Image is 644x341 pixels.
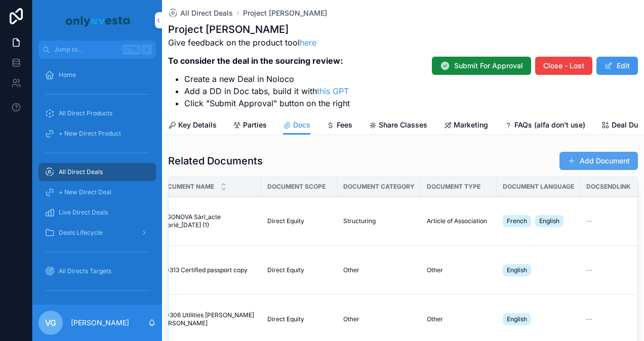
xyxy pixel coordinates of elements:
[343,217,376,225] span: Structuring
[38,124,156,143] a: + New Direct Product
[503,262,574,278] a: English
[283,116,310,135] a: Docs
[454,120,488,130] span: Marketing
[184,97,350,109] li: Click "Submit Approval" button on the right
[267,217,304,225] span: Direct Equity
[38,163,156,181] a: All Direct Deals
[454,61,523,71] span: Submit For Approval
[300,37,316,48] a: here
[343,183,415,191] span: Document Category
[596,57,638,75] button: Edit
[158,266,255,274] a: 250313 Certified passport copy
[59,168,103,176] span: All Direct Deals
[38,183,156,201] a: + New Direct Deal
[427,183,480,191] span: Document Type
[168,154,263,168] h1: Related Documents
[38,224,156,242] a: Deals Lifecycle
[327,116,352,136] a: Fees
[184,73,350,85] li: Create a new Deal in Noloco
[143,46,151,54] span: K
[343,266,359,274] span: Other
[427,315,443,323] span: Other
[343,315,359,323] span: Other
[59,267,111,275] span: All Directs Targets
[59,229,103,237] span: Deals Lifecycle
[427,217,491,225] a: Article of Association
[507,315,527,323] span: English
[178,120,217,130] span: Key Details
[158,311,255,327] a: 250306 Utilities [PERSON_NAME] [PERSON_NAME]
[559,152,638,170] button: Add Document
[535,57,592,75] button: Close - Lost
[343,217,415,225] a: Structuring
[267,183,326,191] span: Document Scope
[123,45,141,55] span: Ctrl
[180,8,233,18] span: All Direct Deals
[32,59,162,305] div: scrollable content
[59,208,108,217] span: Live Direct Deals
[369,116,427,136] a: Share Classes
[267,266,331,274] a: Direct Equity
[586,183,631,191] span: DocSendLink
[427,315,491,323] a: Other
[233,116,267,136] a: Parties
[507,217,527,225] span: French
[168,56,343,66] strong: To consider the deal in the sourcing review:
[267,217,331,225] a: Direct Equity
[168,36,350,49] p: Give feedback on the product tool
[504,116,585,136] a: FAQs (alfa don't use)
[514,120,585,130] span: FAQs (alfa don't use)
[168,116,217,136] a: Key Details
[59,188,111,196] span: + New Direct Deal
[427,266,491,274] a: Other
[45,317,56,329] span: VG
[54,46,118,54] span: Jump to...
[427,217,487,225] span: Article of Association
[337,120,352,130] span: Fees
[38,66,156,84] a: Home
[586,315,592,323] span: --
[71,318,129,328] p: [PERSON_NAME]
[267,266,304,274] span: Direct Equity
[64,12,131,28] img: App logo
[503,213,574,229] a: FrenchEnglish
[59,71,76,79] span: Home
[539,217,559,225] span: English
[586,217,592,225] span: --
[503,183,574,191] span: Document Language
[432,57,531,75] button: Submit For Approval
[59,109,112,117] span: All Direct Products
[293,120,310,130] span: Docs
[503,311,574,327] a: English
[158,183,214,191] span: Document Name
[343,266,415,274] a: Other
[158,213,255,229] a: ARGONOVA Sàrl_acte notarié_[DATE] (1)
[427,266,443,274] span: Other
[158,266,248,274] span: 250313 Certified passport copy
[586,266,592,274] span: --
[38,40,156,59] button: Jump to...CtrlK
[38,262,156,280] a: All Directs Targets
[168,8,233,18] a: All Direct Deals
[38,104,156,122] a: All Direct Products
[59,130,121,138] span: + New Direct Product
[243,8,327,18] a: Project [PERSON_NAME]
[379,120,427,130] span: Share Classes
[507,266,527,274] span: English
[343,315,415,323] a: Other
[317,86,349,96] a: this GPT
[267,315,304,323] span: Direct Equity
[38,203,156,222] a: Live Direct Deals
[168,22,350,36] h1: Project [PERSON_NAME]
[243,120,267,130] span: Parties
[184,85,350,97] li: Add a DD in Doc tabs, build it with
[267,315,331,323] a: Direct Equity
[543,61,584,71] span: Close - Lost
[444,116,488,136] a: Marketing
